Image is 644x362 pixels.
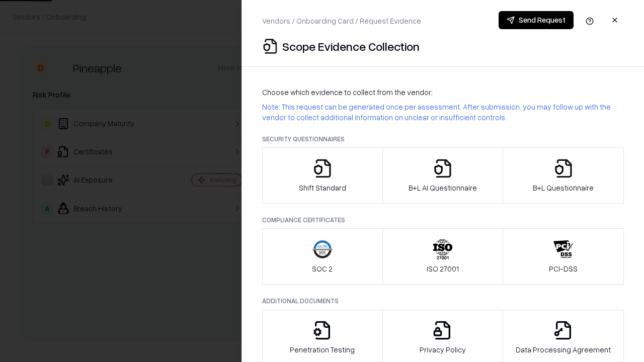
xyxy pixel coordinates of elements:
button: B+L AI Questionnaire [382,147,504,204]
button: ISO 27001 [382,228,504,285]
button: Shift Standard [262,147,383,204]
p: Penetration Testing [290,344,355,355]
p: Security Questionnaires [262,135,624,143]
p: SOC 2 [312,263,333,274]
button: PCI-DSS [503,228,624,285]
button: B+L Questionnaire [503,147,624,204]
p: B+L Questionnaire [533,183,594,193]
p: Scope Evidence Collection [282,38,420,54]
p: B+L AI Questionnaire [409,183,477,193]
p: PCI-DSS [549,263,578,274]
p: Data Processing Agreement [516,344,611,355]
p: Compliance Certificates [262,216,624,224]
p: Note: This request can be generated once per assessment. After submission, you may follow up with... [262,102,624,123]
button: Send Request [499,11,574,29]
p: Choose which evidence to collect from the vendor: [262,87,624,98]
p: Privacy Policy [420,344,466,355]
p: Vendors / Onboarding Card / Request Evidence [262,16,421,26]
p: Shift Standard [299,183,346,193]
p: Additional Documents [262,297,624,305]
p: ISO 27001 [427,263,459,274]
button: SOC 2 [262,228,383,285]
